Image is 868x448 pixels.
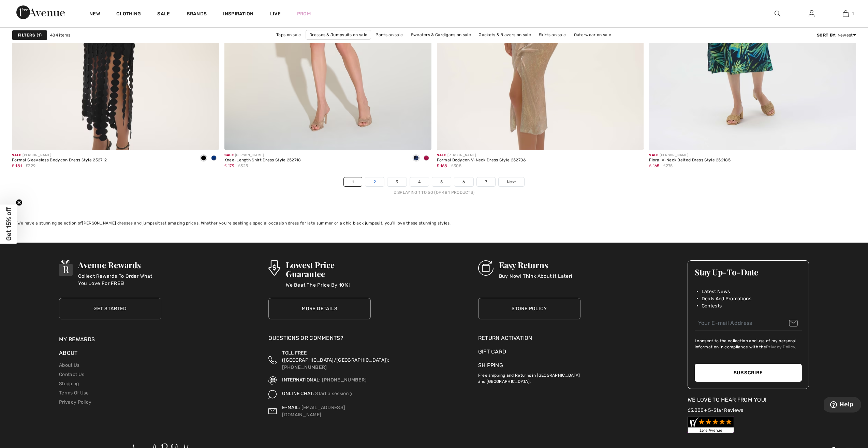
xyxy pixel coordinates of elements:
[432,177,451,186] a: 5
[268,298,371,319] a: More Details
[268,349,277,371] img: Toll Free (Canada/US)
[17,220,851,226] div: We have a stunning selection of at amazing prices. Whether you’re seeking a special occasion dres...
[649,158,731,163] div: Floral V-Neck Belted Dress Style 252185
[688,396,809,404] div: We Love To Hear From You!
[852,11,854,17] span: 1
[349,392,354,396] img: Online Chat
[695,316,802,331] input: Your E-mail Address
[282,364,327,370] a: [PHONE_NUMBER]
[387,177,406,186] a: 3
[507,179,516,185] span: Next
[478,260,494,276] img: Easy Returns
[5,207,13,241] span: Get 15% off
[408,30,474,39] a: Sweaters & Cardigans on sale
[478,348,580,356] a: Gift Card
[695,364,802,382] button: Subscribe
[282,391,314,396] span: ONLINE CHAT:
[365,177,384,186] a: 2
[82,221,162,226] a: [PERSON_NAME] dresses and jumpsuits
[78,260,161,269] h3: Avenue Rewards
[282,350,389,363] span: TOLL FREE ([GEOGRAPHIC_DATA]/[GEOGRAPHIC_DATA]):
[12,153,107,158] div: [PERSON_NAME]
[322,377,367,383] a: [PHONE_NUMBER]
[268,376,277,385] img: International
[282,405,300,410] span: E-MAIL:
[824,397,861,414] iframe: Opens a widget where you can find more information
[372,30,406,39] a: Pants on sale
[702,288,730,295] span: Latest News
[315,391,354,396] a: Start a session
[16,199,23,206] button: Close teaser
[437,153,446,157] span: Sale
[695,268,802,276] h3: Stay Up-To-Date
[187,11,207,18] a: Brands
[286,281,371,295] p: We Beat The Price By 10%!
[224,153,234,157] span: Sale
[209,153,219,164] div: Royal Sapphire 163
[59,399,91,405] a: Privacy Policy
[59,260,73,276] img: Avenue Rewards
[26,163,36,169] span: ₤329
[297,10,311,17] a: Prom
[223,11,253,18] span: Inspiration
[268,404,277,418] img: Contact us
[571,30,615,39] a: Outerwear on sale
[695,338,802,350] label: I consent to the collection and use of my personal information in compliance with the .
[224,163,234,168] span: ₤ 179
[59,349,161,361] div: About
[16,5,65,19] img: 1ère Avenue
[198,153,209,164] div: Black
[89,11,100,18] a: New
[477,177,495,186] a: 7
[224,158,301,163] div: Knee-Length Shirt Dress Style 252718
[59,390,89,396] a: Terms Of Use
[649,153,658,157] span: Sale
[451,163,461,169] span: ₤305
[282,377,321,383] span: INTERNATIONAL:
[499,273,572,286] p: Buy Now! Think About It Later!
[78,273,161,286] p: Collect Rewards To Order What You Love For FREE!
[437,158,526,163] div: Formal Bodycon V-Neck Dress Style 252706
[59,336,95,343] a: My Rewards
[12,177,856,196] nav: Page navigation
[478,334,580,342] a: Return Activation
[454,177,473,186] a: 6
[12,153,21,157] span: Sale
[499,177,524,186] a: Next
[649,163,659,168] span: ₤ 165
[702,295,751,302] span: Deals And Promotions
[12,163,22,168] span: ₤ 181
[437,163,447,168] span: ₤ 168
[344,177,362,186] a: 1
[829,10,862,18] a: 1
[649,153,731,158] div: [PERSON_NAME]
[268,260,280,276] img: Lowest Price Guarantee
[59,298,161,319] a: Get Started
[410,177,429,186] a: 4
[306,30,371,40] a: Dresses & Jumpsuits on sale
[268,334,371,346] div: Questions or Comments?
[286,260,371,278] h3: Lowest Price Guarantee
[535,30,569,39] a: Skirts on sale
[50,32,71,38] span: 484 items
[478,298,580,319] a: Store Policy
[478,370,580,385] p: Free shipping and Returns in [GEOGRAPHIC_DATA] and [GEOGRAPHIC_DATA].
[809,10,814,18] img: My Info
[499,260,572,269] h3: Easy Returns
[59,381,79,387] a: Shipping
[270,10,281,17] a: Live
[157,11,170,18] a: Sale
[775,10,780,18] img: search the website
[37,32,42,38] span: 1
[766,345,795,349] a: Privacy Policy
[59,362,79,368] a: About Us
[421,153,431,164] div: Geranium
[688,417,734,433] img: Customer Reviews
[18,32,35,38] strong: Filters
[475,30,534,39] a: Jackets & Blazers on sale
[411,153,421,164] div: Navy Blue
[817,32,856,38] div: : Newest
